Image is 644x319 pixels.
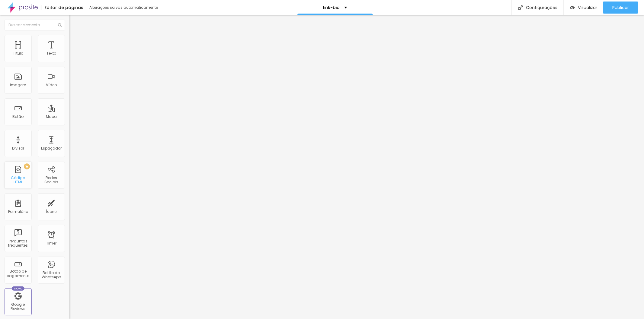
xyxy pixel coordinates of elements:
[5,20,65,30] input: Buscar elemento
[46,241,56,245] div: Timer
[46,83,57,87] div: Vídeo
[12,286,25,291] div: Novo
[518,5,523,10] img: Icone
[89,6,159,9] div: Alterações salvas automaticamente
[46,210,57,214] div: Ícone
[69,15,644,319] iframe: Editor
[13,51,23,55] div: Título
[6,269,30,278] div: Botão de pagamento
[10,83,26,87] div: Imagem
[570,5,575,10] img: view-1.svg
[39,176,63,185] div: Redes Sociais
[12,146,24,150] div: Divisor
[6,302,30,311] div: Google Reviews
[578,5,597,10] span: Visualizar
[41,5,83,10] div: Editor de páginas
[6,176,30,185] div: Código HTML
[323,5,340,10] p: link-bio
[46,115,57,119] div: Mapa
[612,5,629,10] span: Publicar
[8,210,28,214] div: Formulário
[39,271,63,280] div: Botão do WhatsApp
[603,2,638,14] button: Publicar
[46,51,56,55] div: Texto
[13,115,24,119] div: Botão
[6,239,30,248] div: Perguntas frequentes
[41,146,62,150] div: Espaçador
[58,23,62,27] img: Icone
[564,2,603,14] button: Visualizar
